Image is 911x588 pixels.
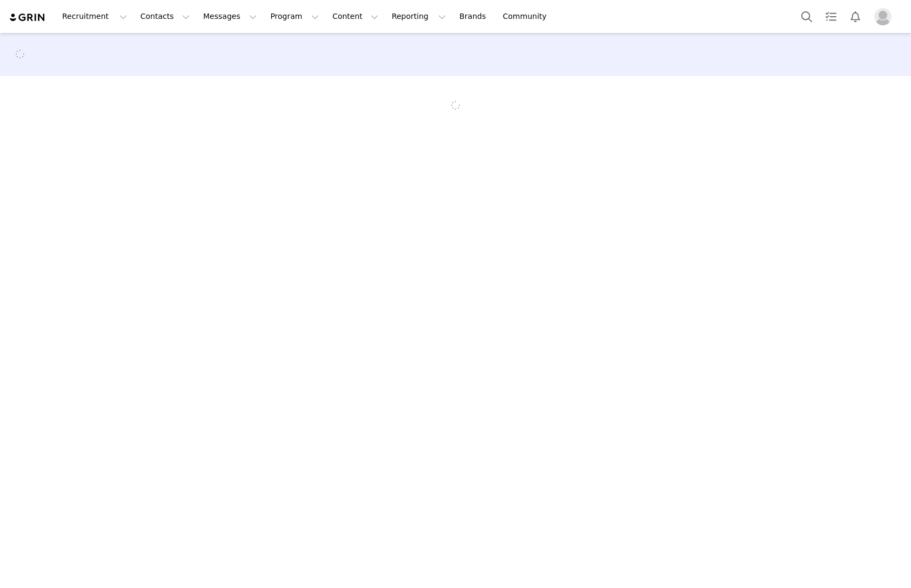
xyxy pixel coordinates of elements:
a: Tasks [819,4,843,29]
button: Recruitment [56,4,133,29]
a: Brands [453,4,495,29]
img: grin logo [9,12,46,23]
button: Reporting [385,4,452,29]
a: Community [497,4,558,29]
button: Notifications [843,4,867,29]
img: placeholder-profile.jpg [874,8,892,25]
button: Contacts [134,4,196,29]
button: Program [264,4,325,29]
button: Profile [868,8,902,25]
button: Content [326,4,385,29]
button: Search [795,4,819,29]
button: Messages [197,4,263,29]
